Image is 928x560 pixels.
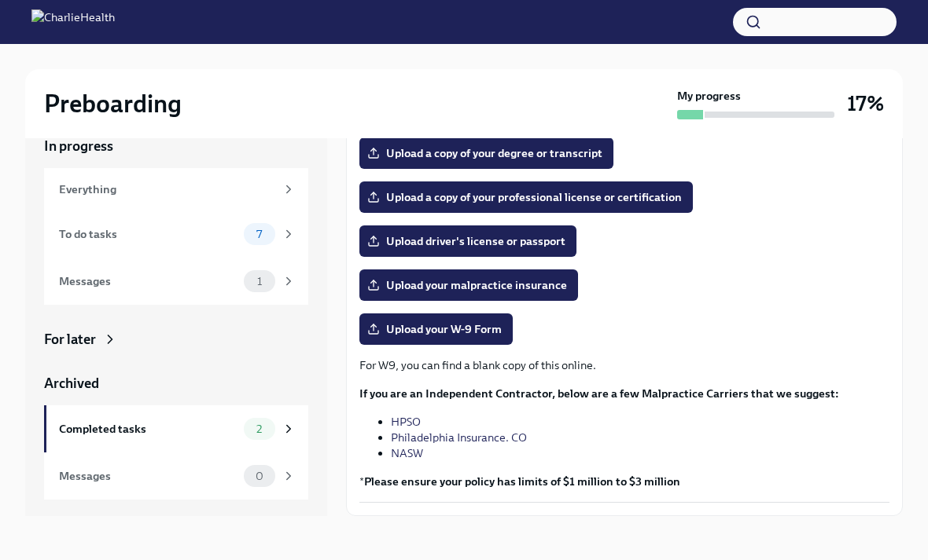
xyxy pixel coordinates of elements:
a: In progress [44,137,308,156]
p: For W9, you can find a blank copy of this online. [359,357,889,373]
a: Archived [44,374,308,393]
div: To do tasks [59,225,238,243]
span: Upload your W-9 Form [370,321,502,337]
label: Upload driver's license or passport [359,225,576,257]
span: 1 [248,276,271,287]
label: Upload a copy of your degree or transcript [359,137,613,169]
div: Messages [59,467,238,485]
span: Upload your malpractice insurance [370,277,567,293]
span: Upload a copy of your degree or transcript [370,145,602,161]
div: For later [44,330,96,349]
a: For later [44,330,308,349]
label: Upload your W-9 Form [359,313,513,345]
span: 2 [247,423,271,435]
div: Messages [59,273,238,290]
a: Philadelphia Insurance. CO [391,430,527,445]
strong: Please ensure your policy has limits of $1 million to $3 million [364,474,680,489]
label: Upload your malpractice insurance [359,269,578,301]
a: HPSO [391,415,421,429]
a: NASW [391,446,423,460]
label: Upload a copy of your professional license or certification [359,181,693,213]
strong: My progress [677,88,741,104]
h2: Preboarding [44,88,182,119]
span: Upload a copy of your professional license or certification [370,189,682,205]
a: Completed tasks2 [44,405,308,452]
span: 0 [246,470,273,482]
a: Everything [44,168,308,210]
img: CharlieHealth [31,9,115,35]
span: 7 [247,229,271,240]
div: Everything [59,181,275,198]
span: Upload driver's license or passport [370,233,565,249]
strong: If you are an Independent Contractor, below are a few Malpractice Carriers that we suggest: [359,386,839,401]
h3: 17% [847,90,884,118]
a: Messages0 [44,452,308,500]
a: Messages1 [44,258,308,305]
div: Completed tasks [59,420,238,437]
a: To do tasks7 [44,210,308,258]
